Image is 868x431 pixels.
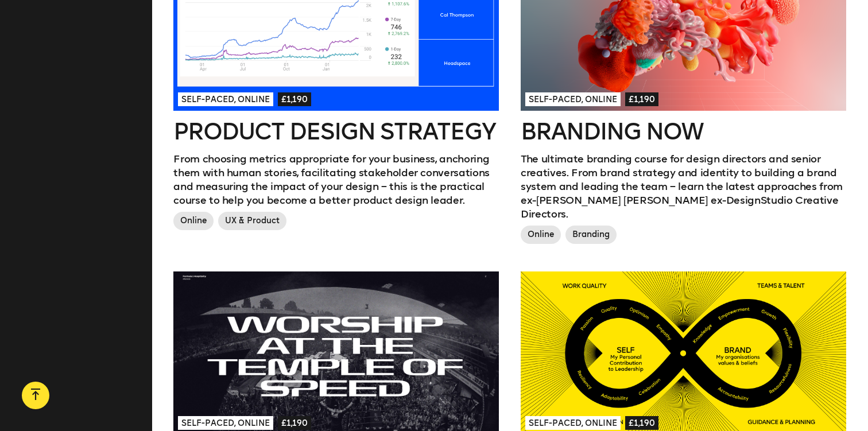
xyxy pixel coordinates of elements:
[173,152,499,207] p: From choosing metrics appropriate for your business, anchoring them with human stories, facilitat...
[625,416,658,430] span: £1,190
[565,226,617,244] span: Branding
[218,212,286,230] span: UX & Product
[525,416,621,430] span: Self-paced, Online
[178,92,273,106] span: Self-paced, Online
[173,212,214,230] span: Online
[173,120,499,143] h2: Product Design Strategy
[521,226,561,244] span: Online
[625,92,658,106] span: £1,190
[278,416,311,430] span: £1,190
[178,416,273,430] span: Self-paced, Online
[521,152,846,221] p: The ultimate branding course for design directors and senior creatives. From brand strategy and i...
[525,92,621,106] span: Self-paced, Online
[278,92,311,106] span: £1,190
[521,120,846,143] h2: Branding Now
